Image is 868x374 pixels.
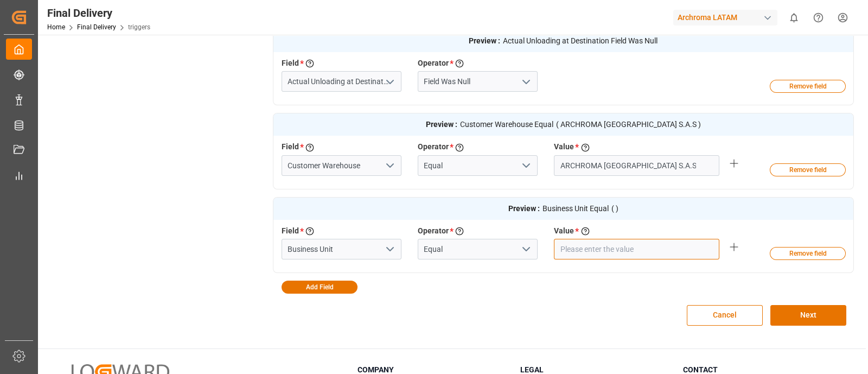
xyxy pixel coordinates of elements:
[282,239,401,259] input: Type to search/select
[426,119,457,130] strong: Preview :
[418,239,538,259] input: Type to search/select
[381,241,397,258] button: open menu
[770,305,846,326] button: Next
[418,58,449,69] label: Operator
[770,163,846,176] button: Remove field
[770,247,846,260] button: Remove field
[806,5,831,30] button: Help Center
[282,58,299,69] label: Field
[770,80,846,93] button: Remove field
[554,225,574,237] label: Value
[518,157,534,174] button: open menu
[556,119,701,130] span: ( ARCHROMA [GEOGRAPHIC_DATA] S.A.S )
[673,7,782,28] button: Archroma LATAM
[673,10,777,26] div: Archroma LATAM
[282,225,299,237] label: Field
[518,241,534,258] button: open menu
[611,203,618,214] span: ( )
[381,73,397,90] button: open menu
[503,35,658,47] span: Actual Unloading at Destination Field Was Null
[418,225,449,237] label: Operator
[508,203,540,214] strong: Preview :
[282,71,401,92] input: Type to search/select
[687,305,763,326] button: Cancel
[418,155,538,176] input: Type to search/select
[381,157,397,174] button: open menu
[554,239,719,259] input: Please enter the value
[554,141,574,153] label: Value
[554,155,719,176] input: Please enter the value
[542,203,609,214] span: Business Unit Equal
[518,73,534,90] button: open menu
[282,155,401,176] input: Type to search/select
[782,5,806,30] button: show 0 new notifications
[77,23,116,31] a: Final Delivery
[282,141,299,153] label: Field
[460,119,553,130] span: Customer Warehouse Equal
[47,5,150,21] div: Final Delivery
[469,35,500,47] strong: Preview :
[418,71,538,92] input: Type to search/select
[47,23,65,31] a: Home
[282,281,358,294] button: Add Field
[418,141,449,153] label: Operator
